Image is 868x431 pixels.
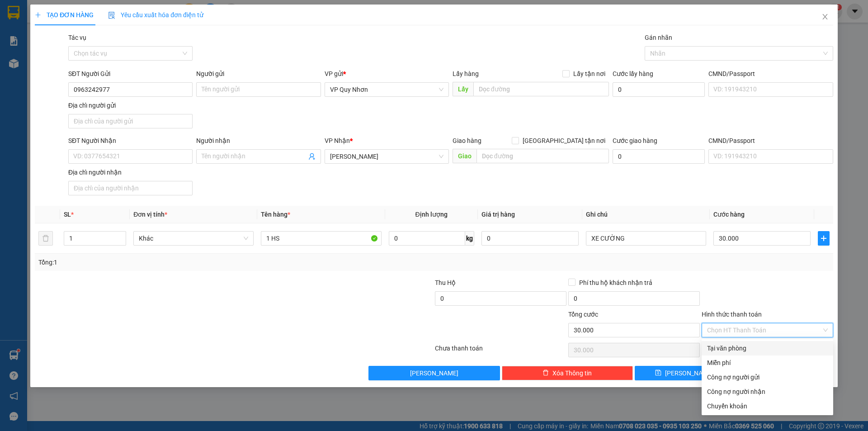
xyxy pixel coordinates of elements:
button: [PERSON_NAME] [368,366,500,380]
input: Ghi Chú [586,231,706,246]
span: kg [465,231,474,246]
div: Người gửi [196,69,321,79]
input: Cước giao hàng [613,149,705,164]
span: Cước hàng [713,211,745,218]
span: ĐỨC ĐẠT GIA LAI [25,9,113,21]
span: Giá trị hàng [481,211,515,218]
div: Cước gửi hàng sẽ được ghi vào công nợ của người nhận [702,384,833,399]
img: icon [108,12,115,19]
span: Giao hàng [453,137,481,144]
strong: 0901 936 968 [6,44,50,52]
input: VD: Bàn, Ghế [261,231,381,246]
label: Tác vụ [68,34,86,41]
div: Người nhận [196,136,321,146]
div: CMND/Passport [708,136,833,146]
button: deleteXóa Thông tin [502,366,633,380]
span: Đơn vị tính [133,211,167,218]
span: delete [542,369,549,377]
span: Lấy tận nơi [570,69,609,79]
strong: 0901 900 568 [58,25,131,43]
input: Địa chỉ của người gửi [68,114,193,128]
input: Dọc đường [476,149,609,163]
strong: 0931 600 979 [6,25,49,43]
div: SĐT Người Gửi [68,69,193,79]
span: VP GỬI: [6,59,45,72]
span: close [821,13,829,20]
button: delete [38,231,53,246]
span: plus [35,12,41,18]
span: save [655,369,661,377]
span: Thu Hộ [435,279,456,286]
span: Lấy [453,82,473,96]
span: Lấy hàng [453,70,479,77]
input: Địa chỉ của người nhận [68,181,193,195]
span: TẠO ĐƠN HÀNG [35,11,94,19]
label: Cước giao hàng [613,137,657,144]
div: SĐT Người Nhận [68,136,193,146]
span: [GEOGRAPHIC_DATA] tận nơi [519,136,609,146]
div: Công nợ người nhận [707,387,828,397]
span: [PERSON_NAME] [410,368,458,378]
span: Tên hàng [261,211,290,218]
span: user-add [308,153,316,160]
label: Gán nhãn [645,34,672,41]
label: Hình thức thanh toán [702,311,762,318]
span: Yêu cầu xuất hóa đơn điện tử [108,11,203,19]
span: Phí thu hộ khách nhận trả [576,278,656,288]
div: Miễn phí [707,358,828,368]
span: VP Nhận [325,137,350,144]
span: [PERSON_NAME] [665,368,713,378]
div: Tổng: 1 [38,257,335,267]
label: Cước lấy hàng [613,70,653,77]
span: VP Quy Nhơn [48,59,113,72]
strong: Sài Gòn: [6,25,33,34]
div: Chưa thanh toán [434,343,567,359]
div: Địa chỉ người gửi [68,100,193,110]
span: Khác [139,232,248,245]
div: Công nợ người gửi [707,372,828,382]
div: VP gửi [325,69,449,79]
div: Tại văn phòng [707,343,828,353]
span: plus [818,235,829,242]
input: Dọc đường [473,82,609,96]
span: Giao [453,149,476,163]
span: Tổng cước [568,311,598,318]
button: save[PERSON_NAME] [635,366,733,380]
strong: 0901 933 179 [58,44,103,52]
div: Cước gửi hàng sẽ được ghi vào công nợ của người gửi [702,370,833,384]
div: Chuyển khoản [707,401,828,411]
input: Cước lấy hàng [613,82,705,97]
span: Lê Đại Hành [330,150,443,163]
span: VP Quy Nhơn [330,83,443,96]
strong: [PERSON_NAME]: [58,25,115,34]
span: Định lượng [415,211,448,218]
button: Close [812,5,838,30]
span: Xóa Thông tin [552,368,592,378]
div: Địa chỉ người nhận [68,167,193,177]
input: 0 [481,231,579,246]
th: Ghi chú [582,206,710,223]
span: SL [64,211,71,218]
button: plus [818,231,830,246]
div: CMND/Passport [708,69,833,79]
